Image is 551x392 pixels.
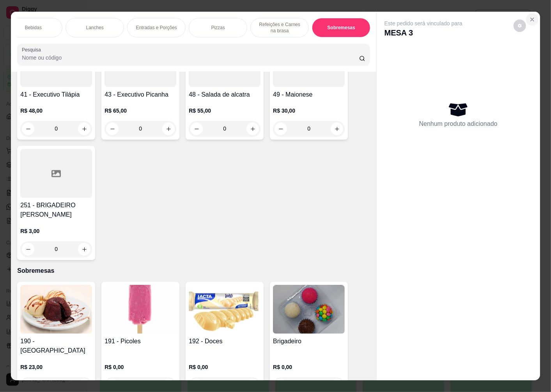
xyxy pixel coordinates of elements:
p: R$ 3,00 [20,228,92,235]
p: Sobremesas [17,267,370,276]
button: increase-product-quantity [331,123,343,135]
p: R$ 55,00 [189,107,260,115]
h4: 251 - BRIGADEIRO [PERSON_NAME] [20,201,92,220]
img: product-image [189,285,260,334]
p: Pizzas [211,25,225,31]
p: R$ 30,00 [273,107,345,115]
h4: 48 - Salada de alcatra [189,90,260,99]
p: R$ 0,00 [105,364,176,371]
img: product-image [105,285,176,334]
button: decrease-product-quantity [190,123,203,135]
p: Este pedido será vinculado para [384,19,462,27]
h4: 41 - Executivo Tilápia [20,90,92,99]
h4: 191 - Picoles [105,337,176,346]
p: R$ 23,00 [20,364,92,371]
h4: 192 - Doces [189,337,260,346]
p: Nenhum produto adicionado [419,119,498,129]
h4: 49 - Maionese [273,90,345,99]
p: R$ 0,00 [273,364,345,371]
button: increase-product-quantity [78,379,90,392]
h4: 190 - [GEOGRAPHIC_DATA] [20,337,92,356]
button: decrease-product-quantity [22,379,34,392]
p: Refeições e Carnes na brasa [257,21,302,34]
p: Bebidas [25,25,42,31]
button: decrease-product-quantity [514,19,526,32]
p: MESA 3 [384,27,462,38]
p: Entradas e Porções [136,25,177,31]
h4: 43 - Executivo Picanha [105,90,176,99]
p: Lanches [86,25,104,31]
h4: Brigadeiro [273,337,345,346]
p: Sobremesas [328,25,355,31]
label: Pesquisa [22,46,44,53]
p: R$ 65,00 [105,107,176,115]
button: decrease-product-quantity [22,243,34,256]
img: product-image [20,285,92,334]
p: R$ 0,00 [189,364,260,371]
button: decrease-product-quantity [275,123,287,135]
button: increase-product-quantity [78,243,90,256]
img: product-image [273,285,345,334]
button: increase-product-quantity [246,123,259,135]
p: R$ 48,00 [20,107,92,115]
input: Pesquisa [22,54,359,62]
button: Close [526,13,539,26]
